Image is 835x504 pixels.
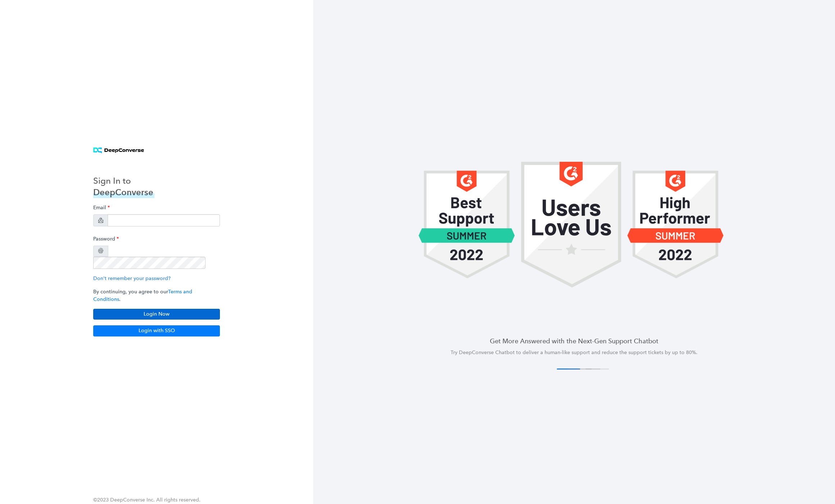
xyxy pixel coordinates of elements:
[557,368,580,370] button: 1
[93,175,154,187] h3: Sign In to
[93,497,200,503] span: ©2023 DeepConverse Inc. All rights reserved.
[93,289,192,302] a: Terms and Conditions
[568,368,592,370] button: 2
[93,187,154,198] h3: DeepConverse
[93,325,220,336] button: Login with SSO
[521,162,621,288] img: carousel 1
[451,349,698,356] span: Try DeepConverse Chatbot to deliver a human-like support and reduce the support tickets by up to ...
[330,336,818,345] h4: Get More Answered with the Next-Gen Support Chatbot
[586,368,609,370] button: 4
[93,201,110,214] label: Email
[93,232,119,246] label: Password
[418,162,515,288] img: carousel 1
[93,147,144,154] img: horizontal logo
[93,309,220,320] button: Login Now
[627,162,724,288] img: carousel 1
[577,368,600,370] button: 3
[93,275,171,281] a: Don't remember your password?
[93,288,220,303] p: By continuing, you agree to our .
